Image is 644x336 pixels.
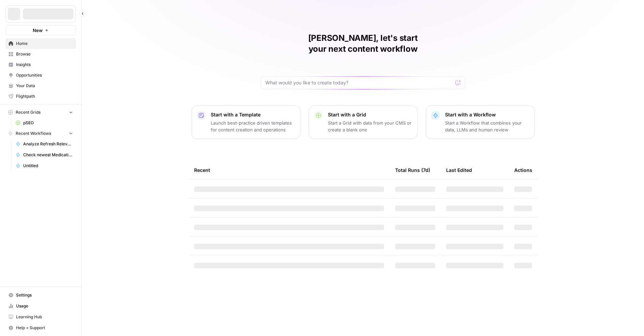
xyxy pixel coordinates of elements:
[16,51,73,57] span: Browse
[446,161,472,179] div: Last Edited
[395,161,430,179] div: Total Runs (7d)
[5,128,76,139] button: Recent Workflows
[5,107,76,117] button: Recent Grids
[194,161,384,179] div: Recent
[5,25,76,35] button: New
[211,111,295,118] p: Start with a Template
[16,292,73,298] span: Settings
[328,111,412,118] p: Start with a Grid
[5,290,76,301] a: Settings
[16,72,73,78] span: Opportunities
[16,130,51,137] span: Recent Workflows
[5,322,76,333] button: Help + Support
[328,119,412,133] p: Start a Grid with data from your CMS or create a blank one
[16,325,73,331] span: Help + Support
[265,79,453,86] input: What would you like to create today?
[5,70,76,81] a: Opportunities
[16,109,41,115] span: Recent Grids
[16,83,73,89] span: Your Data
[445,119,529,133] p: Start a Workflow that combines your data, LLMs and human review
[426,106,535,139] button: Start with a WorkflowStart a Workflow that combines your data, LLMs and human review
[23,163,73,169] span: Untitled
[211,119,295,133] p: Launch best-practice driven templates for content creation and operations
[13,149,76,160] a: Check newest Medications
[16,93,73,99] span: Flightpath
[261,33,465,54] h1: [PERSON_NAME], let's start your next content workflow
[13,139,76,149] a: Analyze Refresh Relevancy
[5,38,76,49] a: Home
[514,161,532,179] div: Actions
[5,311,76,322] a: Learning Hub
[23,120,73,126] span: pSEO
[5,301,76,311] a: Usage
[13,160,76,171] a: Untitled
[5,49,76,60] a: Browse
[445,111,529,118] p: Start with a Workflow
[16,62,73,68] span: Insights
[191,106,300,139] button: Start with a TemplateLaunch best-practice driven templates for content creation and operations
[13,117,76,128] a: pSEO
[23,141,73,147] span: Analyze Refresh Relevancy
[5,59,76,70] a: Insights
[309,106,418,139] button: Start with a GridStart a Grid with data from your CMS or create a blank one
[16,41,73,47] span: Home
[5,91,76,102] a: Flightpath
[16,303,73,309] span: Usage
[23,152,73,158] span: Check newest Medications
[16,314,73,320] span: Learning Hub
[5,80,76,91] a: Your Data
[33,27,43,34] span: New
